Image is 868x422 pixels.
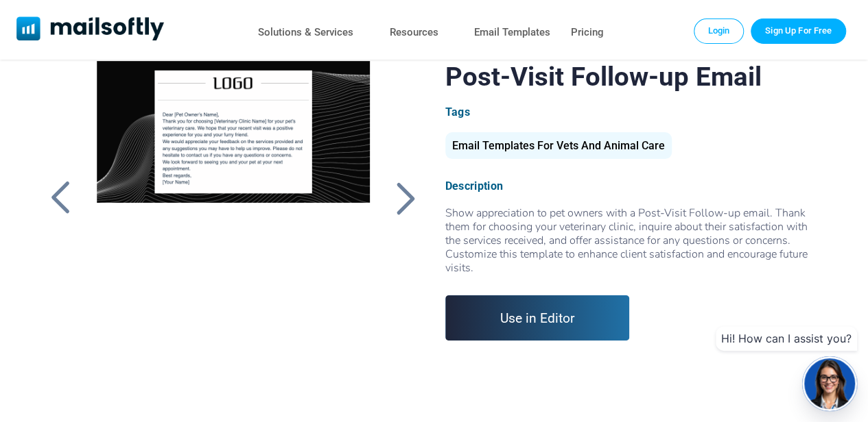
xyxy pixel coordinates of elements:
div: Tags [445,105,825,119]
a: Pricing [571,23,604,42]
a: Post-Visit Follow-up Email [82,61,386,404]
a: Mailsoftly [16,16,164,43]
a: Back [388,180,423,216]
h1: Post-Visit Follow-up Email [445,61,825,92]
a: Email Templates For Vets And Animal Care [445,145,672,151]
a: Login [694,18,744,43]
a: Trial [751,18,846,43]
div: Hi! How can I assist you? [716,326,857,351]
a: Email Templates [474,23,550,42]
a: Use in Editor [445,295,630,340]
a: Back [43,180,78,216]
a: Resources [390,23,438,42]
div: Description [445,179,825,193]
div: Show appreciation to pet owners with a Post-Visit Follow-up email. Thank them for choosing your v... [445,206,825,275]
div: Email Templates For Vets And Animal Care [445,132,672,159]
a: Solutions & Services [258,23,353,42]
